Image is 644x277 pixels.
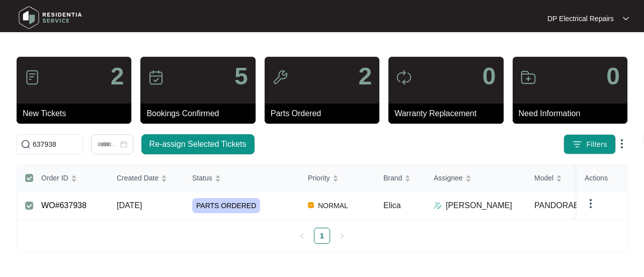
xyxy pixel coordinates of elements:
th: Priority [300,165,375,192]
li: Next Page [334,228,350,244]
img: Assigner Icon [434,202,442,210]
span: Re-assign Selected Tickets [149,138,247,150]
img: Vercel Logo [308,202,314,208]
span: [DATE] [117,201,142,210]
img: search-icon [21,139,31,149]
p: 0 [606,64,620,88]
span: Assignee [434,172,463,183]
p: 0 [482,64,496,88]
span: Order ID [41,172,68,183]
img: icon [24,69,40,85]
img: icon [148,69,164,85]
span: PARTS ORDERED [192,198,260,213]
input: Search by Order Id, Assignee Name, Customer Name, Brand and Model [33,139,78,150]
td: PANDORABL/F/90 (s) [526,192,627,220]
img: residentia service logo [15,3,86,33]
th: Brand [375,165,426,192]
button: left [294,228,310,244]
li: Previous Page [294,228,310,244]
th: Status [184,165,300,192]
th: Model [526,165,627,192]
span: Brand [383,172,402,183]
img: icon [396,69,412,85]
p: Bookings Confirmed [146,108,255,120]
th: Created Date [109,165,184,192]
p: 2 [358,64,372,88]
img: filter icon [572,139,582,149]
img: icon [272,69,288,85]
p: Need Information [519,108,627,120]
p: 5 [234,64,248,88]
th: Assignee [426,165,526,192]
p: Parts Ordered [271,108,379,120]
span: NORMAL [314,200,352,212]
th: Order ID [33,165,109,192]
img: dropdown arrow [585,198,597,210]
th: Actions [577,165,627,192]
span: Status [192,172,212,183]
p: New Tickets [23,108,131,120]
button: filter iconFilters [563,134,616,154]
button: Re-assign Selected Tickets [141,134,255,154]
span: right [339,233,345,239]
img: icon [520,69,536,85]
p: DP Electrical Repairs [547,14,614,24]
img: dropdown arrow [616,138,628,150]
a: WO#637938 [41,201,87,210]
span: Filters [586,139,607,150]
p: [PERSON_NAME] [446,200,512,212]
span: Elica [383,201,401,210]
p: 2 [111,64,124,88]
img: dropdown arrow [623,16,629,21]
button: right [334,228,350,244]
span: Created Date [117,172,158,183]
span: Model [534,172,553,183]
span: left [299,233,305,239]
a: 1 [314,228,330,243]
p: Warranty Replacement [394,108,503,120]
span: Priority [308,172,330,183]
